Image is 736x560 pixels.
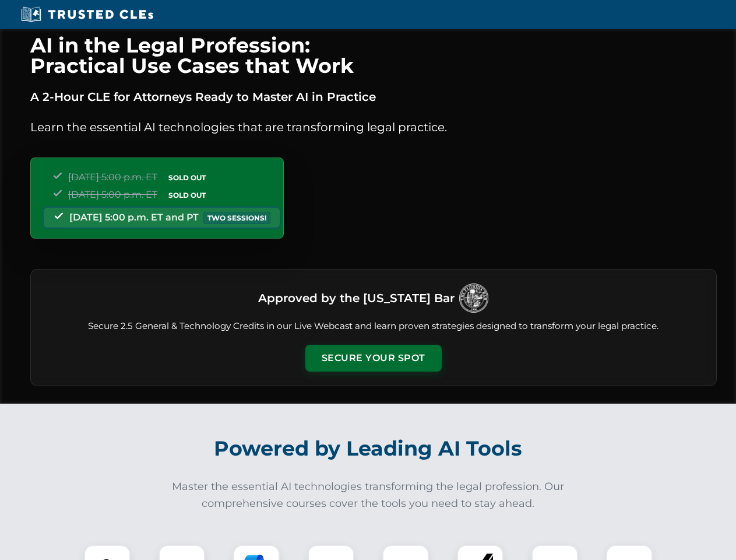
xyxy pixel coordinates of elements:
h3: Approved by the [US_STATE] Bar [258,288,455,309]
span: [DATE] 5:00 p.m. ET [68,171,157,183]
span: SOLD OUT [164,171,210,184]
img: Trusted CLEs [17,6,157,23]
img: Logo [459,283,488,313]
p: A 2-Hour CLE for Attorneys Ready to Master AI in Practice [30,87,717,106]
p: Master the essential AI technologies transforming the legal profession. Our comprehensive courses... [164,478,572,512]
p: Learn the essential AI technologies that are transforming legal practice. [30,118,717,136]
p: Secure 2.5 General & Technology Credits in our Live Webcast and learn proven strategies designed ... [45,320,702,333]
span: SOLD OUT [164,189,210,201]
h2: Powered by Leading AI Tools [45,428,691,469]
h1: AI in the Legal Profession: Practical Use Cases that Work [30,35,717,76]
span: [DATE] 5:00 p.m. ET [68,189,157,200]
button: Secure Your Spot [305,345,442,372]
